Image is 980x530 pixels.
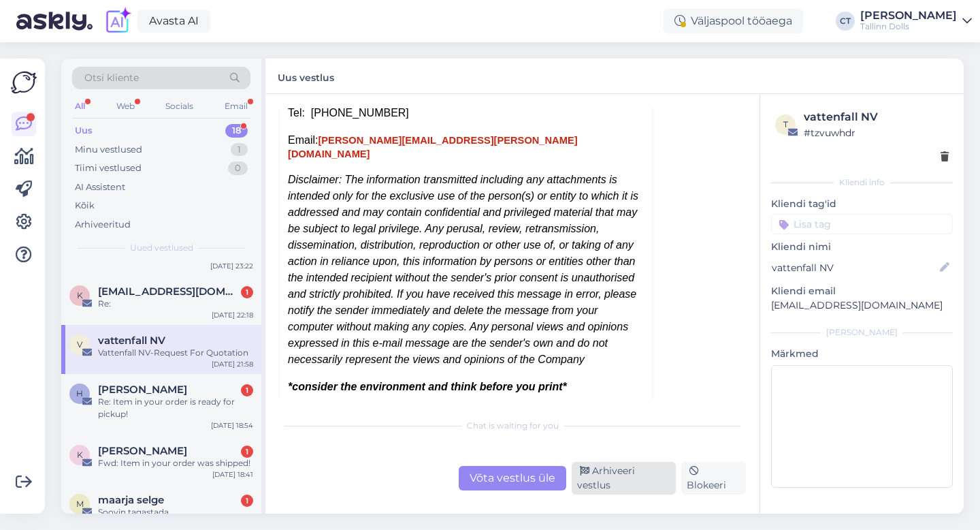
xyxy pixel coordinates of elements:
span: vattenfall NV [98,334,165,347]
p: [EMAIL_ADDRESS][DOMAIN_NAME] [771,298,953,313]
span: Heleriin Jarvik [98,384,187,396]
input: Lisa nimi [772,260,937,275]
span: kretekene@gmail.com [98,285,240,298]
div: AI Assistent [75,181,125,194]
div: Kõik [75,199,95,213]
span: Email: [288,134,318,146]
a: Avasta AI [137,10,210,33]
span: K [77,450,83,460]
div: Web [114,97,137,115]
div: [DATE] 22:18 [212,310,253,320]
span: t [783,119,788,129]
div: CT [836,12,855,31]
div: Arhiveeri vestlus [572,462,676,495]
div: 1 [231,143,248,157]
div: [DATE] 18:54 [211,420,253,431]
div: 18 [225,124,248,138]
span: Otsi kliente [84,71,139,85]
span: Uued vestlused [130,242,193,254]
div: Võta vestlus üle [459,466,566,490]
div: Blokeeri [681,462,746,495]
div: Vattenfall NV-Request For Quotation [98,347,253,359]
b: [PERSON_NAME][EMAIL_ADDRESS][PERSON_NAME][DOMAIN_NAME] [288,135,578,159]
div: All [72,97,88,115]
div: Fwd: Item in your order was shipped! [98,457,253,469]
div: Arhiveeritud [75,218,131,232]
i: *consider the environment and think before you print* [288,381,567,392]
div: # tzvuwhdr [804,125,949,140]
p: Kliendi tag'id [771,197,953,211]
div: [DATE] 18:41 [212,469,253,480]
span: maarja selge [98,494,164,506]
div: Kliendi info [771,176,953,189]
label: Uus vestlus [278,67,334,85]
div: Väljaspool tööaega [664,9,803,33]
div: 1 [241,495,253,507]
div: vattenfall NV [804,109,949,125]
input: Lisa tag [771,214,953,234]
div: [PERSON_NAME] [771,326,953,339]
div: Tiimi vestlused [75,161,142,175]
p: Kliendi nimi [771,240,953,254]
span: m [76,499,84,509]
div: [PERSON_NAME] [860,10,957,21]
span: v [77,339,82,349]
div: 1 [241,446,253,458]
div: Soovin tagastada [98,506,253,518]
div: Minu vestlused [75,143,142,157]
span: k [77,290,83,300]
div: Tallinn Dolls [860,21,957,32]
span: H [76,388,83,399]
div: 0 [228,161,248,175]
a: [PERSON_NAME]Tallinn Dolls [860,10,972,32]
div: Socials [163,97,196,115]
div: 1 [241,286,253,298]
div: [DATE] 23:22 [210,261,253,271]
div: Uus [75,124,93,138]
div: Re: [98,298,253,310]
div: Email [222,97,250,115]
div: 1 [241,384,253,396]
i: Disclaimer: The information transmitted including any attachments is intended only for the exclus... [288,174,638,365]
p: Märkmed [771,347,953,361]
div: [DATE] 21:58 [212,359,253,369]
p: Kliendi email [771,284,953,298]
img: Askly Logo [11,69,37,95]
div: Re: Item in your order is ready for pickup! [98,396,253,420]
div: Chat is waiting for you [279,420,746,432]
img: explore-ai [103,7,132,35]
span: Kristi Kulu [98,445,187,457]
